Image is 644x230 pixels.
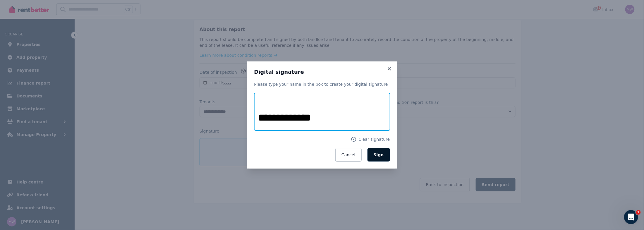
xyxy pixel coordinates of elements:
[374,152,384,157] span: Sign
[624,210,638,224] iframe: Intercom live chat
[367,148,390,162] button: Sign
[254,81,390,87] p: Please type your name in the box to create your digital signature
[636,210,641,215] span: 1
[335,148,361,162] button: Cancel
[358,136,390,142] span: Clear signature
[254,68,390,75] h3: Digital signature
